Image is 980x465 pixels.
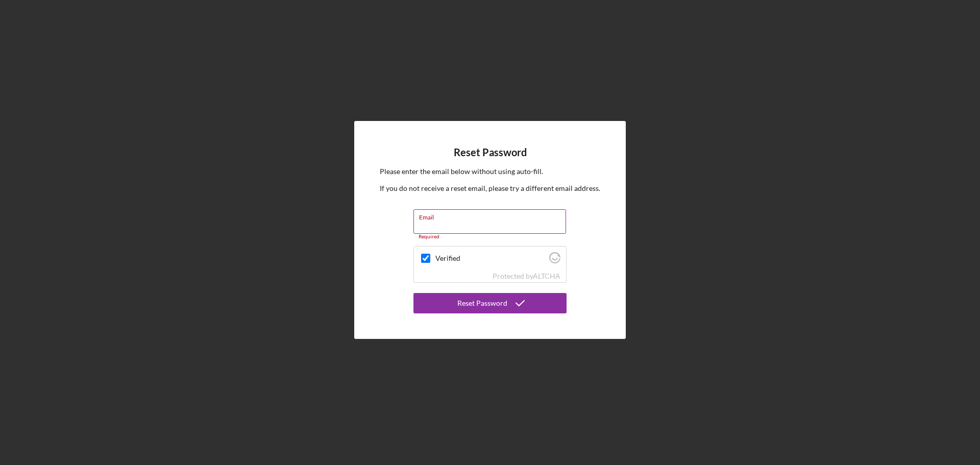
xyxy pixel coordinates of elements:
[533,272,560,280] a: Visit Altcha.org
[413,293,567,313] button: Reset Password
[493,272,560,280] div: Protected by
[454,146,527,158] h4: Reset Password
[380,183,600,194] p: If you do not receive a reset email, please try a different email address.
[413,234,567,240] div: Required
[435,254,546,262] label: Verified
[457,293,507,313] div: Reset Password
[549,256,560,265] a: Visit Altcha.org
[419,210,566,221] label: Email
[380,166,600,177] p: Please enter the email below without using auto-fill.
